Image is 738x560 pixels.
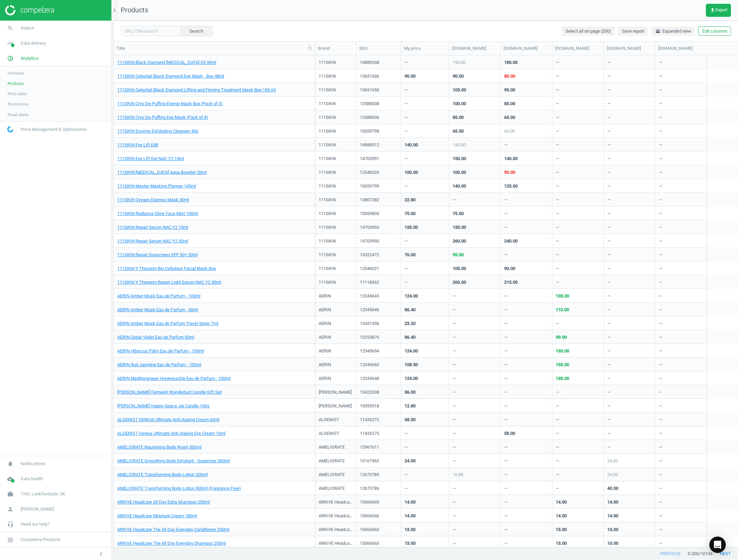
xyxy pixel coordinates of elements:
[504,334,508,343] div: —
[710,8,727,13] span: Export
[607,45,652,52] div: [DOMAIN_NAME]
[607,252,611,260] div: —
[117,101,223,107] a: 111SKIN Cryo De-Puffing Energy Mask Box (Pack of 5)
[117,73,224,79] a: 111SKIN Celestial Black Diamond Eye Mask - Box 48ml
[360,169,397,176] div: 12546026
[504,266,515,272] div: 90.00
[405,114,408,123] div: —
[117,472,208,478] a: AMELIORATE Transforming Body Lotion 200ml
[556,169,559,178] div: —
[709,537,726,553] div: Open Intercom Messenger
[504,362,508,370] div: —
[117,211,198,217] a: 111SKIN Radiance Glow Face Mist 100ml
[607,224,611,233] div: —
[710,8,715,13] i: get_app
[21,40,46,46] span: Data delivery
[556,403,559,412] div: —
[319,59,336,68] div: 111SKIN
[21,461,45,467] span: Notifications
[453,403,456,412] div: —
[117,334,194,340] a: AERIN Cedar Violet Eau de Parfum 50ml
[360,114,397,121] div: 12588506
[658,45,704,52] div: [DOMAIN_NAME]
[319,376,331,384] div: AERIN
[618,26,648,36] button: Save report
[453,169,466,176] div: 100.00
[117,485,241,492] a: AMELIORATE Transforming Body Lotion 500ml (Fragrance Free)
[319,183,336,192] div: 111SKIN
[453,59,466,66] div: 190.00
[360,224,397,231] div: 14703953
[318,45,353,52] div: Brand
[4,37,17,50] i: timeline
[405,348,418,354] div: 124.00
[405,87,408,96] div: —
[360,376,397,382] div: 12345648
[659,156,662,164] div: —
[21,537,60,543] span: Competera Products
[659,73,662,82] div: —
[659,238,662,247] div: —
[556,266,559,274] div: —
[504,403,508,412] div: —
[4,457,17,470] i: notifications
[405,224,418,231] div: 135.00
[117,430,225,437] a: ALGENIST Genius Ultimate Anti-Ageing Eye Cream 15ml
[405,252,416,258] div: 76.00
[504,45,549,52] div: [DOMAIN_NAME]
[453,197,456,205] div: —
[659,101,662,109] div: —
[556,73,559,82] div: —
[117,45,312,52] div: Title
[117,238,188,244] a: 111SKIN Repair Serum NAC Y2 30ml
[504,101,515,107] div: 85.00
[556,224,559,233] div: —
[607,142,611,150] div: —
[319,321,331,329] div: AERIN
[360,252,397,258] div: 15322472
[453,101,466,107] div: 100.00
[319,169,336,178] div: 111SKIN
[319,279,336,288] div: 111SKIN
[405,156,408,164] div: —
[453,348,456,357] div: —
[110,6,119,14] i: chevron_right
[659,279,662,288] div: —
[117,540,226,547] a: ARKIVE Headcare The All Day Everyday Shampoo 250ml
[405,142,418,148] div: 140.00
[556,101,559,109] div: —
[651,26,695,36] button: horizontal_splitExpanded view
[319,266,336,274] div: 111SKIN
[607,59,611,68] div: —
[607,321,611,329] div: —
[607,307,611,315] div: —
[659,376,662,384] div: —
[556,307,569,313] div: 110.00
[607,183,611,192] div: —
[556,197,559,205] div: —
[556,128,559,137] div: —
[504,114,515,121] div: 65.00
[556,238,559,247] div: —
[556,348,569,354] div: 135.00
[180,26,213,36] button: Search
[453,307,456,315] div: —
[21,521,49,527] span: Need our help?
[659,321,662,329] div: —
[404,45,446,52] div: My price
[359,45,398,52] div: SKU
[405,101,408,109] div: —
[360,307,397,313] div: 12345646
[117,458,230,464] a: AMELIORATE Smoothing Body Exfoliant - Supersize 300ml
[607,128,611,137] div: —
[504,238,518,244] div: 240.00
[556,362,569,368] div: 155.00
[607,197,611,205] div: —
[405,266,408,274] div: —
[319,403,352,412] div: [PERSON_NAME]
[117,321,218,327] a: AERIN Amber Musk Eau de Parfum Travel Spray 7ml
[97,550,105,558] i: chevron_left
[5,5,54,15] img: ajHJNr6hYgQAAAAASUVORK5CYII=
[117,499,210,505] a: ARKIVE Headcare All Day Extra Shampoo 250ml
[504,183,518,189] div: 125.00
